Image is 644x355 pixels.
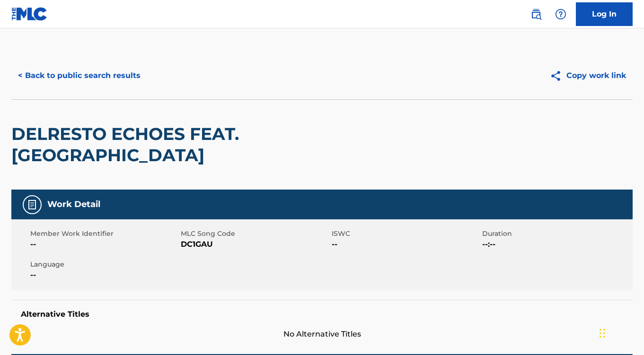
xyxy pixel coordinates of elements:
span: --:-- [482,239,630,250]
span: Language [30,260,178,269]
span: ISWC [332,229,480,239]
button: < Back to public search results [11,64,147,87]
span: Duration [482,229,630,239]
img: search [530,9,542,20]
a: Public Search [527,5,546,24]
img: help [555,9,566,20]
button: Copy work link [543,64,633,87]
a: Log In [576,2,633,26]
div: Drag [600,319,605,347]
h2: DELRESTO ECHOES FEAT. [GEOGRAPHIC_DATA] [11,123,384,166]
img: Work Detail [26,199,38,210]
img: Copy work link [550,70,566,82]
span: Member Work Identifier [30,229,178,239]
h5: Alternative Titles [21,310,623,319]
div: Help [551,5,570,24]
span: -- [332,239,480,250]
span: -- [30,269,178,281]
img: MLC Logo [11,7,48,21]
span: DC1GAU [181,239,329,250]
span: -- [30,239,178,250]
h5: Work Detail [47,199,100,210]
span: MLC Song Code [181,229,329,239]
span: No Alternative Titles [11,329,633,340]
iframe: Chat Widget [597,310,644,355]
